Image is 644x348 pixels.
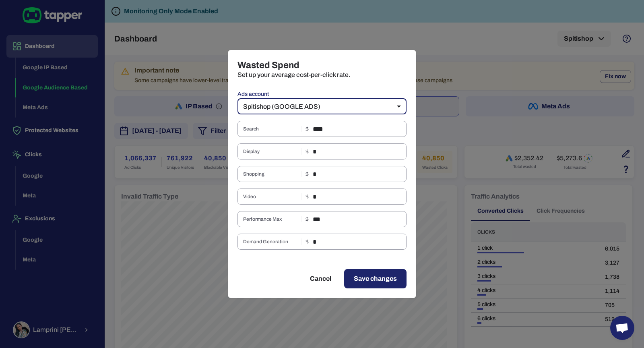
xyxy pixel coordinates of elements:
span: Shopping [243,171,298,177]
button: Save changes [344,269,407,288]
button: Cancel [300,269,341,288]
span: Save changes [354,274,397,284]
span: Demand Generation [243,238,298,245]
div: Open chat [610,316,634,340]
h4: Wasted Spend [237,60,407,71]
label: Ads account [237,90,407,98]
div: Spitishop (GOOGLE ADS) [237,98,407,114]
span: Display [243,148,298,155]
span: Video [243,193,298,200]
p: Set up your average cost-per-click rate. [237,71,407,79]
span: Performance Max [243,216,298,222]
span: Search [243,126,298,132]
